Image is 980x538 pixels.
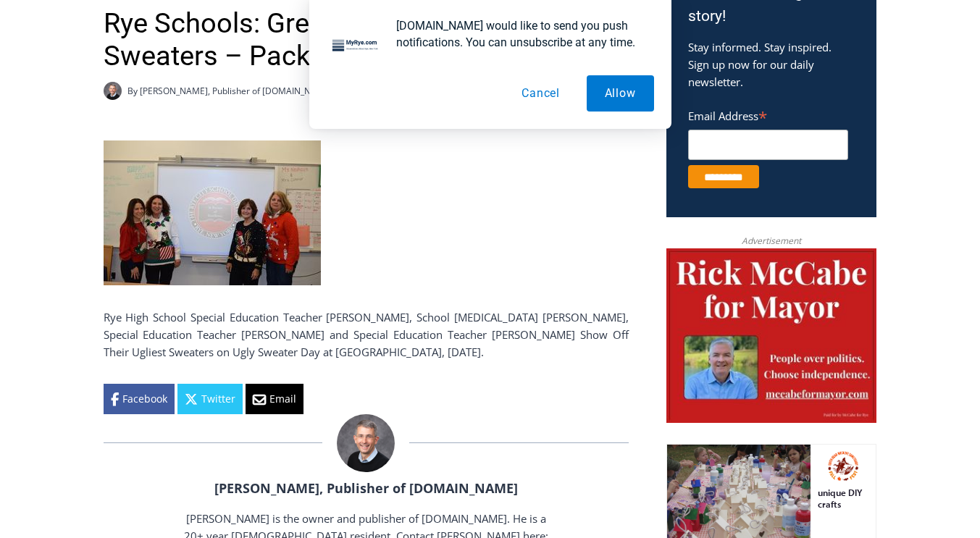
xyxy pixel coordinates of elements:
div: unique DIY crafts [151,43,202,119]
div: "I learned about the history of a place I’d honestly never considered even as a resident of [GEOG... [366,1,684,140]
span: Intern @ [DOMAIN_NAME] [379,144,671,177]
a: [PERSON_NAME], Publisher of [DOMAIN_NAME] [214,479,518,497]
img: notification icon [327,17,385,75]
img: RHS Ugly Sweater Day Milano, Arest, Connor, Ranalli 012 [104,140,321,285]
a: Facebook [104,384,175,414]
a: [PERSON_NAME] Read Sanctuary Fall Fest: [DATE] [1,144,209,180]
button: Allow [587,75,654,112]
p: Rye High School Special Education Teacher [PERSON_NAME], School [MEDICAL_DATA] [PERSON_NAME], Spe... [104,308,629,361]
h4: [PERSON_NAME] Read Sanctuary Fall Fest: [DATE] [12,146,185,179]
a: Twitter [177,384,243,414]
img: McCabe for Mayor [666,248,876,424]
div: / [162,122,165,137]
span: Advertisement [727,234,816,248]
div: 6 [169,122,175,137]
button: Cancel [503,75,578,112]
div: [DOMAIN_NAME] would like to send you push notifications. You can unsubscribe at any time. [385,17,654,51]
div: 5 [151,122,158,137]
a: Email [246,384,303,414]
a: Intern @ [DOMAIN_NAME] [348,140,702,180]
